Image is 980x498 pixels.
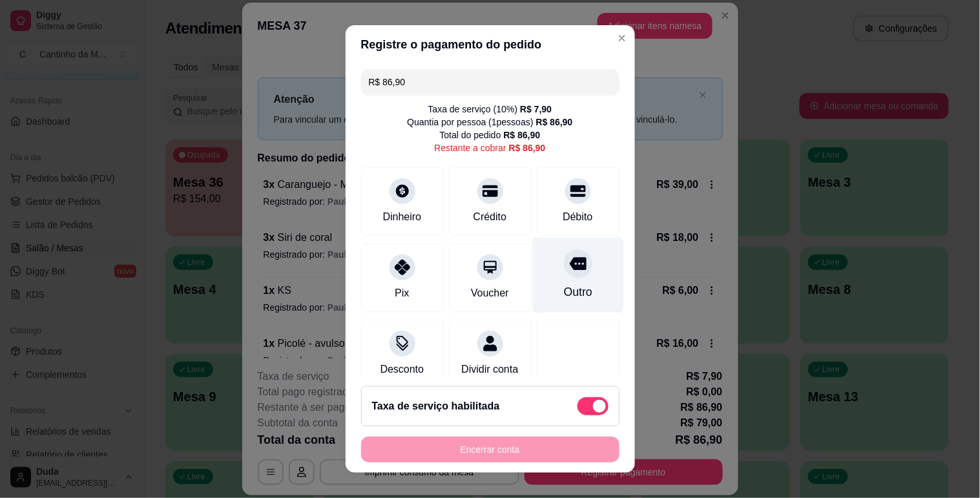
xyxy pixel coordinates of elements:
[471,285,509,301] div: Voucher
[346,25,635,64] header: Registre o pagamento do pedido
[563,284,592,300] div: Outro
[504,129,541,141] div: R$ 86,90
[474,209,507,225] div: Crédito
[461,362,518,377] div: Dividir conta
[440,129,541,141] div: Total do pedido
[536,116,573,129] div: R$ 86,90
[372,399,500,414] h2: Taxa de serviço habilitada
[381,362,424,377] div: Desconto
[434,141,545,154] div: Restante a cobrar
[407,116,572,129] div: Quantia por pessoa ( 1 pessoas)
[428,103,552,116] div: Taxa de serviço ( 10 %)
[520,103,552,116] div: R$ 7,90
[395,285,409,301] div: Pix
[369,69,612,95] input: Ex.: hambúrguer de cordeiro
[612,28,632,48] button: Close
[563,209,592,225] div: Débito
[383,209,422,225] div: Dinheiro
[509,141,546,154] div: R$ 86,90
